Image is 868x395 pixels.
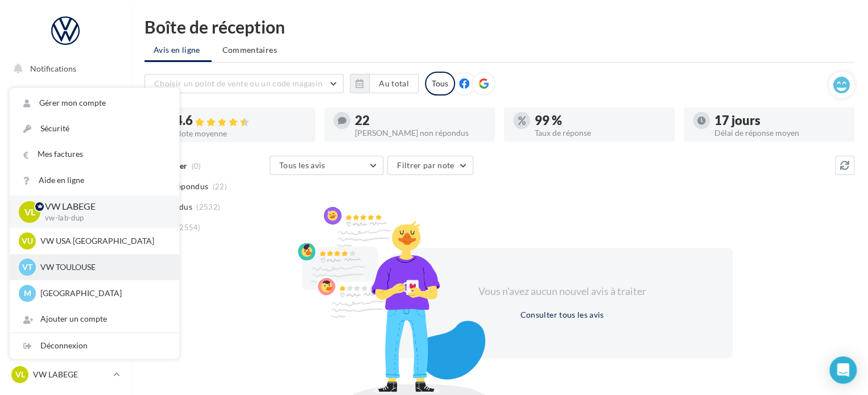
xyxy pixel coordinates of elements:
[355,114,486,127] div: 22
[175,130,306,138] div: Note moyenne
[7,322,124,355] a: Campagnes DataOnDemand
[40,261,166,273] p: VW TOULOUSE
[144,74,344,93] button: Choisir un point de vente ou un code magasin
[7,143,124,167] a: Visibilité en ligne
[535,129,666,137] div: Taux de réponse
[33,369,109,380] p: VW LABEGE
[270,156,383,175] button: Tous les avis
[10,333,179,359] div: Déconnexion
[714,129,845,137] div: Délai de réponse moyen
[154,78,323,88] span: Choisir un point de vente ou un code magasin
[369,74,419,93] button: Au total
[10,306,179,332] div: Ajouter un compte
[45,200,161,213] p: VW LABEGE
[7,85,124,109] a: Opérations
[196,202,220,211] span: (2532)
[7,113,124,138] a: Boîte de réception
[350,74,419,93] button: Au total
[10,168,179,193] a: Aide en ligne
[7,227,124,251] a: Médiathèque
[175,114,306,127] div: 4.6
[24,288,31,299] span: M
[515,308,608,322] button: Consulter tous les avis
[40,288,166,299] p: [GEOGRAPHIC_DATA]
[9,364,122,385] a: VL VW LABEGE
[7,256,124,280] a: Calendrier
[535,114,666,127] div: 99 %
[45,213,161,223] p: vw-lab-dup
[155,181,208,192] span: Non répondus
[425,72,455,95] div: Tous
[7,171,124,195] a: Campagnes
[464,284,660,299] div: Vous n'avez aucun nouvel avis à traiter
[30,64,76,73] span: Notifications
[40,235,166,247] p: VW USA [GEOGRAPHIC_DATA]
[144,18,854,35] div: Boîte de réception
[22,261,32,273] span: VT
[10,116,179,142] a: Sécurité
[387,156,473,175] button: Filtrer par note
[24,205,35,218] span: VL
[222,45,277,55] span: Commentaires
[7,199,124,223] a: Contacts
[355,129,486,137] div: [PERSON_NAME] non répondus
[177,223,201,232] span: (2554)
[829,356,857,384] div: Open Intercom Messenger
[213,182,227,191] span: (22)
[279,160,325,170] span: Tous les avis
[7,57,119,81] button: Notifications
[714,114,845,127] div: 17 jours
[10,142,179,167] a: Mes factures
[7,284,124,317] a: PLV et print personnalisable
[22,235,33,247] span: VU
[15,369,25,380] span: VL
[10,90,179,116] a: Gérer mon compte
